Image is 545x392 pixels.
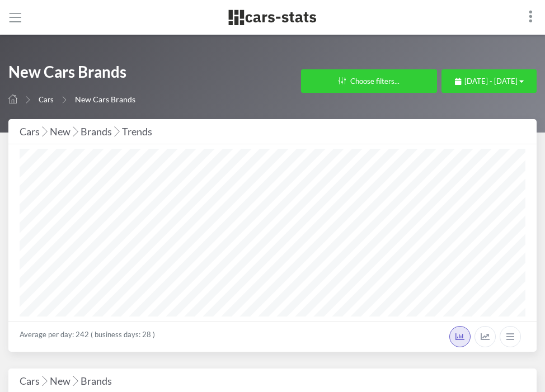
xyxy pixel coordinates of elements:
a: Cars [39,95,54,104]
h4: Cars New Brands [20,373,525,389]
span: [DATE] - [DATE] [464,77,518,86]
div: Average per day: 242 ( business days: 28 ) [8,321,537,352]
img: navbar brand [228,9,317,26]
button: Choose filters... [301,69,437,93]
button: [DATE] - [DATE] [441,69,537,93]
h1: New Cars Brands [8,62,135,88]
div: Cars New Brands Trends [20,124,525,140]
span: New Cars Brands [75,95,135,104]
